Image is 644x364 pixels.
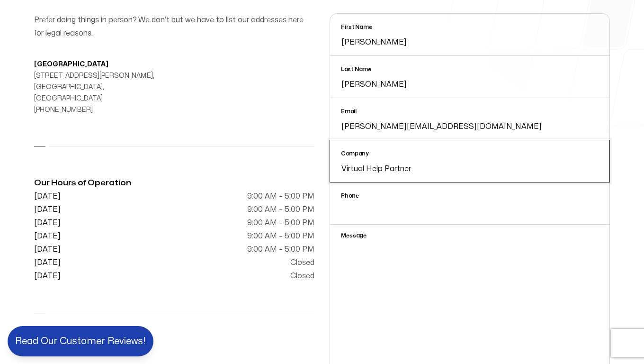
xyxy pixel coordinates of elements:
h2: Our Hours of Operation [34,176,314,190]
div: [DATE] [34,190,61,203]
div: 9:00 AM – 5:00 PM [247,229,314,243]
button: Read Our Customer Reviews! [8,326,153,356]
div: 9:00 AM – 5:00 PM [247,203,314,216]
div: [DATE] [34,216,61,229]
p: Prefer doing things in person? We don’t but we have to list our addresses here for legal reasons. [34,13,314,40]
div: Closed [290,269,314,282]
a: [PHONE_NUMBER] [34,107,93,113]
div: [DATE] [34,229,61,243]
strong: [GEOGRAPHIC_DATA] [34,61,108,67]
div: [DATE] [34,256,61,269]
div: [DATE] [34,269,61,282]
div: [DATE] [34,203,61,216]
div: [DATE] [34,243,61,256]
address: [STREET_ADDRESS][PERSON_NAME], [GEOGRAPHIC_DATA], [GEOGRAPHIC_DATA] [34,59,167,116]
h2: Follow us [34,343,314,356]
div: 9:00 AM – 5:00 PM [247,190,314,203]
div: Closed [290,256,314,269]
div: 9:00 AM – 5:00 PM [247,243,314,256]
div: 9:00 AM – 5:00 PM [247,216,314,229]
